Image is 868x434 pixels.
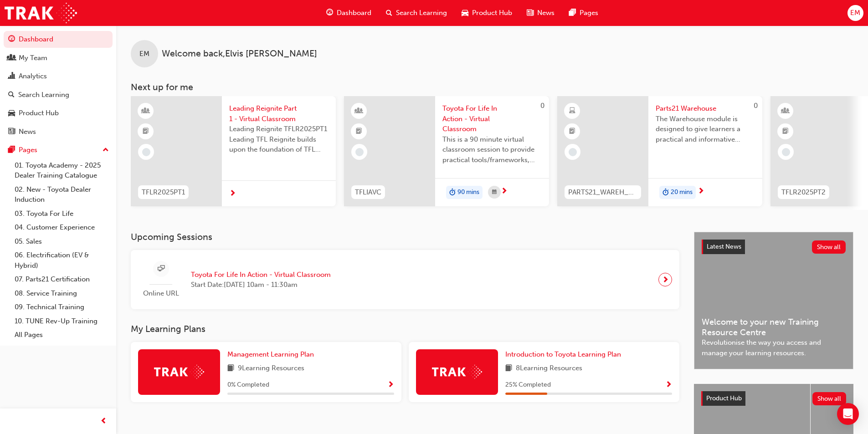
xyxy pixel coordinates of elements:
[812,392,847,405] button: Show all
[138,288,184,299] span: Online URL
[527,7,534,19] span: news-icon
[8,36,15,44] span: guage-icon
[706,394,742,402] span: Product Hub
[580,8,598,18] span: Pages
[782,148,790,156] span: learningRecordVerb_NONE-icon
[138,257,672,302] a: Online URLToyota For Life In Action - Virtual ClassroomStart Date:[DATE] 10am - 11:30am
[449,187,456,199] span: duration-icon
[131,324,679,334] h3: My Learning Plans
[11,183,113,207] a: 02. New - Toyota Dealer Induction
[131,232,679,242] h3: Upcoming Sessions
[355,148,364,156] span: learningRecordVerb_NONE-icon
[11,207,113,221] a: 03. Toyota For Life
[702,337,846,358] span: Revolutionise the way you access and manage your learning resources.
[229,124,329,155] span: Leading Reignite TFLR2025PT1 Leading TFL Reignite builds upon the foundation of TFL Reignite, rea...
[505,363,512,374] span: book-icon
[158,263,164,275] span: sessionType_ONLINE_URL-icon
[569,7,576,19] span: pages-icon
[4,31,113,48] a: Dashboard
[386,7,392,19] span: search-icon
[19,108,59,118] div: Product Hub
[11,235,113,249] a: 05. Sales
[227,349,318,360] a: Management Learning Plan
[519,4,562,22] a: news-iconNews
[11,314,113,328] a: 10. TUNE Rev-Up Training
[540,102,544,110] span: 0
[191,270,331,280] span: Toyota For Life In Action - Virtual Classroom
[8,91,15,99] span: search-icon
[103,144,109,156] span: up-icon
[702,317,846,337] span: Welcome to your new Training Resource Centre
[139,49,149,59] span: EM
[472,8,512,18] span: Product Hub
[4,29,113,142] button: DashboardMy TeamAnalyticsSearch LearningProduct HubNews
[671,187,693,198] span: 20 mins
[457,187,479,198] span: 90 mins
[850,8,860,18] span: EM
[569,148,577,156] span: learningRecordVerb_NONE-icon
[701,391,846,406] a: Product HubShow all
[19,127,36,137] div: News
[238,363,304,374] span: 9 Learning Resources
[18,90,69,100] div: Search Learning
[537,8,555,18] span: News
[379,4,454,22] a: search-iconSearch Learning
[143,105,149,117] span: learningResourceType_INSTRUCTOR_LED-icon
[11,328,113,342] a: All Pages
[505,350,621,358] span: Introduction to Toyota Learning Plan
[462,7,468,19] span: car-icon
[4,50,113,66] a: My Team
[663,187,669,199] span: duration-icon
[812,240,846,254] button: Show all
[326,7,333,19] span: guage-icon
[562,4,606,22] a: pages-iconPages
[191,280,331,290] span: Start Date: [DATE] 10am - 11:30am
[11,248,113,272] a: 06. Electrification (EV & Hybrid)
[4,142,113,158] button: Pages
[782,105,789,117] span: learningResourceType_INSTRUCTOR_LED-icon
[11,300,113,314] a: 09. Technical Training
[492,187,497,198] span: calendar-icon
[387,381,394,389] span: Show Progress
[227,363,234,374] span: book-icon
[162,49,317,59] span: Welcome back , Elvis [PERSON_NAME]
[4,87,113,103] a: Search Learning
[387,379,394,391] button: Show Progress
[568,187,637,198] span: PARTS21_WAREH_N1021_EL
[694,232,853,369] a: Latest NewsShow allWelcome to your new Training Resource CentreRevolutionise the way you access a...
[847,5,863,21] button: EM
[355,187,381,198] span: TFLIAVC
[4,68,113,85] a: Analytics
[516,363,582,374] span: 8 Learning Resources
[229,103,329,124] span: Leading Reignite Part 1 - Virtual Classroom
[142,187,185,198] span: TFLR2025PT1
[754,102,758,110] span: 0
[454,4,519,22] a: car-iconProduct Hub
[227,350,314,358] span: Management Learning Plan
[665,379,672,391] button: Show Progress
[356,105,362,117] span: learningResourceType_INSTRUCTOR_LED-icon
[19,145,37,155] div: Pages
[19,53,47,63] div: My Team
[8,54,15,62] span: people-icon
[442,134,542,165] span: This is a 90 minute virtual classroom session to provide practical tools/frameworks, behaviours a...
[229,190,236,198] span: next-icon
[4,105,113,122] a: Product Hub
[337,8,371,18] span: Dashboard
[100,416,107,427] span: prev-icon
[707,243,741,250] span: Latest News
[698,188,704,196] span: next-icon
[143,126,149,138] span: booktick-icon
[5,3,77,23] img: Trak
[8,146,15,154] span: pages-icon
[781,187,826,198] span: TFLR2025PT2
[656,114,755,145] span: The Warehouse module is designed to give learners a practical and informative appreciation of Toy...
[837,403,859,425] div: Open Intercom Messenger
[665,381,672,389] span: Show Progress
[8,128,15,136] span: news-icon
[116,82,868,92] h3: Next up for me
[11,272,113,286] a: 07. Parts21 Certification
[11,158,113,183] a: 01. Toyota Academy - 2025 Dealer Training Catalogue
